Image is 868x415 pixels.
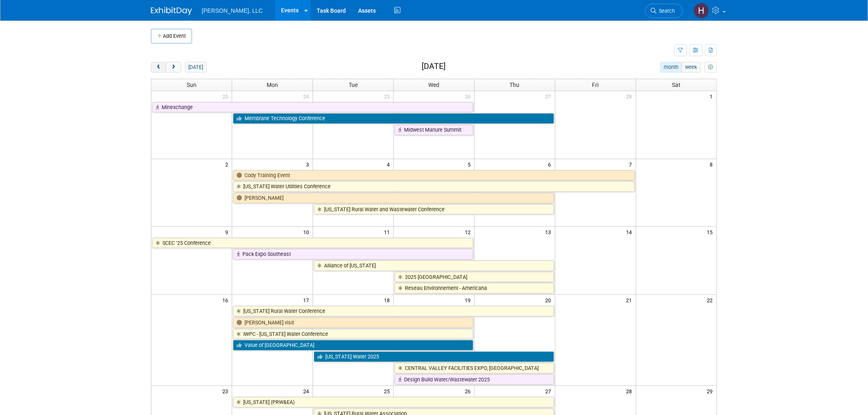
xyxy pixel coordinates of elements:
a: Membrane Technology Conference [233,113,554,124]
a: [US_STATE] Water Utilities Conference [233,181,635,192]
span: 28 [626,91,636,101]
span: 15 [706,227,717,237]
span: 12 [464,227,474,237]
span: 22 [706,295,717,305]
button: week [682,62,701,73]
button: prev [151,62,166,73]
img: Hannah Mulholland [694,3,709,18]
span: 26 [464,386,474,396]
span: 3 [305,159,313,169]
img: ExhibitDay [151,7,192,15]
a: Minexchange [152,102,473,113]
span: 23 [222,91,232,101]
span: 9 [224,227,232,237]
span: 8 [709,159,717,169]
span: Thu [510,82,520,88]
a: Search [645,4,683,18]
a: CENTRAL VALLEY FACILITIES EXPO, [GEOGRAPHIC_DATA] [395,363,554,374]
h2: [DATE] [422,62,445,71]
button: Add Event [151,29,192,43]
a: Alliance of [US_STATE] [314,260,554,271]
span: 24 [302,91,313,101]
span: 25 [383,91,393,101]
span: 27 [545,91,555,101]
span: 21 [626,295,636,305]
span: 6 [548,159,555,169]
span: Tue [349,82,358,88]
a: Value of [GEOGRAPHIC_DATA] [233,340,473,351]
span: 2 [224,159,232,169]
span: 23 [222,386,232,396]
button: [DATE] [185,62,207,73]
span: 26 [464,91,474,101]
a: [PERSON_NAME] [233,193,554,203]
a: [US_STATE] (PRW&EA) [233,397,554,408]
a: [US_STATE] Water 2025 [314,351,554,362]
span: 16 [222,295,232,305]
a: IWPC - [US_STATE] Water Conference [233,329,473,340]
span: 13 [545,227,555,237]
span: 17 [302,295,313,305]
a: Midwest Manure Summit [395,125,473,135]
span: 7 [628,159,636,169]
span: Sun [187,82,196,88]
a: Reseau Environnement - Americana [395,283,554,294]
span: 25 [383,386,393,396]
button: myCustomButton [705,62,717,73]
span: Mon [267,82,278,88]
i: Personalize Calendar [708,65,713,70]
span: 29 [706,386,717,396]
a: 2025 [GEOGRAPHIC_DATA] [395,272,554,283]
span: 18 [383,295,393,305]
a: Pack Expo Southeast [233,249,473,260]
a: [US_STATE] Rural Water Conference [233,306,554,317]
a: [PERSON_NAME] visit [233,317,473,328]
a: SCEC ’25 Conference [152,238,473,249]
span: 4 [386,159,393,169]
span: Search [656,8,675,14]
span: 27 [545,386,555,396]
span: Fri [592,82,599,88]
span: 10 [302,227,313,237]
span: 19 [464,295,474,305]
span: 1 [709,91,717,101]
a: Cody Training Event [233,170,635,181]
span: Wed [428,82,439,88]
span: Sat [672,82,681,88]
button: month [660,62,682,73]
span: 24 [302,386,313,396]
span: 5 [467,159,474,169]
span: 11 [383,227,393,237]
span: 14 [626,227,636,237]
span: 28 [626,386,636,396]
button: next [166,62,181,73]
a: Design Build Water/Wastewater 2025 [395,374,554,385]
span: 20 [545,295,555,305]
span: [PERSON_NAME], LLC [202,7,263,14]
a: [US_STATE] Rural Water and Wastewater Conference [314,204,554,215]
